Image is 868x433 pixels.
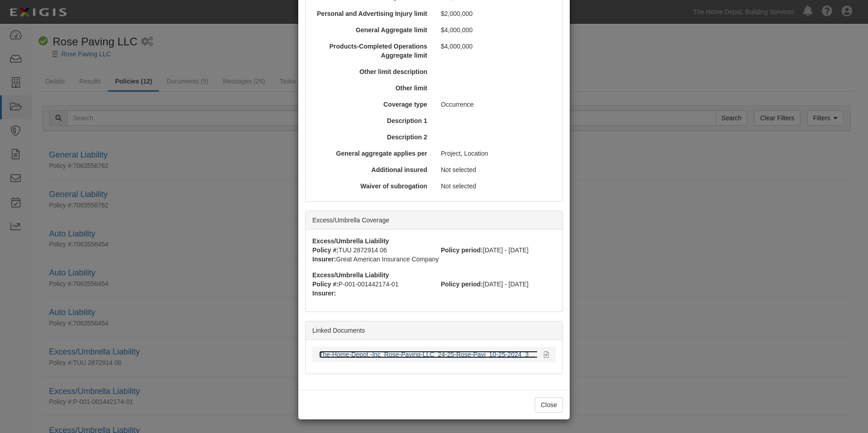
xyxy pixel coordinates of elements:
div: Not selected [434,182,559,191]
strong: Insurer: [312,290,336,297]
strong: Excess/Umbrella Liability [312,271,389,279]
div: Not selected [434,165,559,174]
strong: Excess/Umbrella Liability [312,237,389,245]
button: Close [535,397,563,413]
strong: Policy #: [312,280,339,288]
div: [DATE] - [DATE] [434,280,562,289]
div: Other limit [309,84,434,93]
div: Occurrence [434,100,559,109]
div: P-001-001442174-01 [306,280,434,289]
div: Other limit description [309,67,434,76]
div: Description 1 [309,116,434,125]
div: Products-Completed Operations Aggregate limit [309,42,434,60]
div: Great American Insurance Company [306,255,562,264]
a: The-Home-Depot,-Inc_Rose-Paving-LLC_24-25-Rose-Pavi_10-25-2024_383230486.pdf [319,351,567,358]
div: TUU 2872914 06 [306,246,434,255]
div: General aggregate applies per [309,149,434,158]
strong: Insurer: [312,256,336,263]
strong: Policy #: [312,246,339,254]
div: Description 2 [309,133,434,142]
strong: Policy period: [441,246,483,254]
div: The-Home-Depot,-Inc_Rose-Paving-LLC_24-25-Rose-Pavi_10-25-2024_383230486.pdf [319,350,537,359]
div: Additional insured [309,165,434,174]
div: Coverage type [309,100,434,109]
div: Waiver of subrogation [309,182,434,191]
div: $4,000,000 [434,25,559,34]
div: $4,000,000 [434,42,559,51]
div: Project, Location [434,149,559,158]
div: Linked Documents [306,321,562,340]
strong: Policy period: [441,280,483,288]
div: [DATE] - [DATE] [434,246,562,255]
div: General Aggregate limit [309,25,434,34]
div: Excess/Umbrella Coverage [306,211,562,230]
